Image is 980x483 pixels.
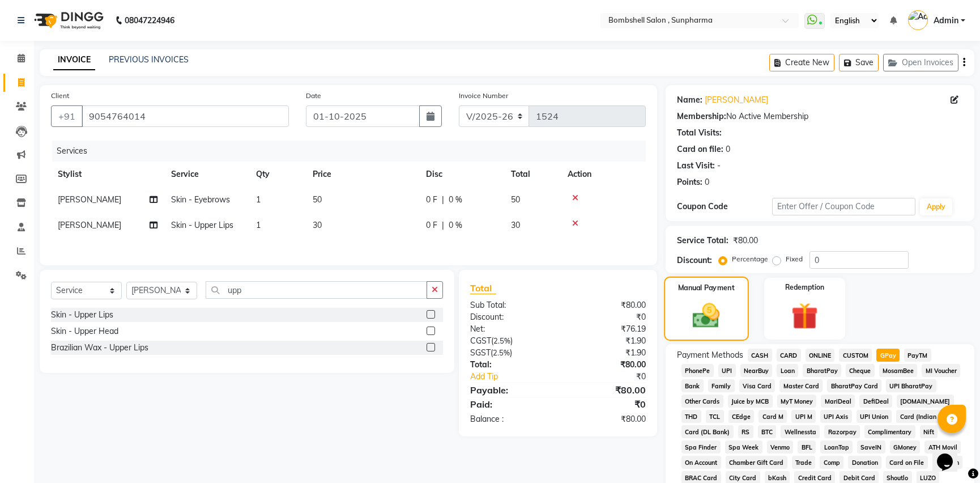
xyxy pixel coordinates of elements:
[806,349,835,362] span: ONLINE
[738,425,753,438] span: RS
[462,397,558,411] div: Paid:
[922,364,960,377] span: MI Voucher
[29,5,106,36] img: logo
[924,440,961,454] span: ATH Movil
[934,15,958,27] span: Admin
[51,342,148,354] div: Brazilian Wax - Upper Lips
[803,364,841,377] span: BharatPay
[864,425,915,438] span: Complimentary
[726,456,787,469] span: Chamber Gift Card
[462,299,558,311] div: Sub Total:
[574,371,654,383] div: ₹0
[125,5,174,36] b: 08047224946
[748,349,772,362] span: CASH
[462,413,558,425] div: Balance :
[681,456,721,469] span: On Account
[908,10,928,30] img: Admin
[511,220,520,230] span: 30
[449,194,462,206] span: 0 %
[52,141,654,162] div: Services
[558,335,654,347] div: ₹1.90
[820,440,853,454] span: LoanTap
[859,395,892,408] span: DefiDeal
[449,219,462,231] span: 0 %
[681,440,721,454] span: Spa Finder
[684,300,728,331] img: _cash.svg
[798,440,816,454] span: BFL
[462,371,574,383] a: Add Tip
[681,410,701,423] span: THD
[820,410,852,423] span: UPI Axis
[883,54,958,71] button: Open Invoices
[53,50,95,70] a: INVOICE
[897,395,954,408] span: [DOMAIN_NAME]
[777,349,801,362] span: CARD
[558,359,654,371] div: ₹80.00
[785,282,824,293] label: Redemption
[739,379,776,392] span: Visa Card
[772,198,915,215] input: Enter Offer / Coupon Code
[920,425,938,438] span: Nift
[206,281,427,299] input: Search or Scan
[777,364,798,377] span: Loan
[677,143,723,155] div: Card on file:
[767,440,794,454] span: Venmo
[783,299,827,333] img: _gift.svg
[681,425,734,438] span: Card (DL Bank)
[462,323,558,335] div: Net:
[677,349,743,361] span: Payment Methods
[886,379,936,392] span: UPI BharatPay
[758,425,777,438] span: BTC
[681,364,714,377] span: PhonePe
[781,425,820,438] span: Wellnessta
[558,311,654,323] div: ₹0
[558,413,654,425] div: ₹80.00
[827,379,881,392] span: BharatPay Card
[561,162,646,187] th: Action
[777,395,817,408] span: MyT Money
[462,347,558,359] div: ( )
[824,425,860,438] span: Razorpay
[109,54,189,65] a: PREVIOUS INVOICES
[462,359,558,371] div: Total:
[677,111,963,122] div: No Active Membership
[249,162,306,187] th: Qty
[857,410,892,423] span: UPI Union
[171,194,230,205] span: Skin - Eyebrows
[678,282,735,293] label: Manual Payment
[51,105,83,127] button: +91
[932,438,969,472] iframe: chat widget
[58,194,121,205] span: [PERSON_NAME]
[426,194,437,206] span: 0 F
[728,395,773,408] span: Juice by MCB
[920,198,952,215] button: Apply
[896,410,958,423] span: Card (Indian Bank)
[313,220,322,230] span: 30
[558,299,654,311] div: ₹80.00
[726,143,730,155] div: 0
[558,347,654,359] div: ₹1.90
[725,440,762,454] span: Spa Week
[171,220,233,230] span: Skin - Upper Lips
[839,54,879,71] button: Save
[705,176,709,188] div: 0
[677,176,702,188] div: Points:
[706,410,724,423] span: TCL
[677,111,726,122] div: Membership:
[462,335,558,347] div: ( )
[164,162,249,187] th: Service
[708,379,735,392] span: Family
[58,220,121,230] span: [PERSON_NAME]
[256,220,261,230] span: 1
[558,397,654,411] div: ₹0
[792,456,816,469] span: Trade
[256,194,261,205] span: 1
[677,201,772,213] div: Coupon Code
[717,160,721,172] div: -
[677,94,702,106] div: Name:
[718,364,736,377] span: UPI
[419,162,504,187] th: Disc
[470,348,491,358] span: SGST
[426,219,437,231] span: 0 F
[51,309,113,321] div: Skin - Upper Lips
